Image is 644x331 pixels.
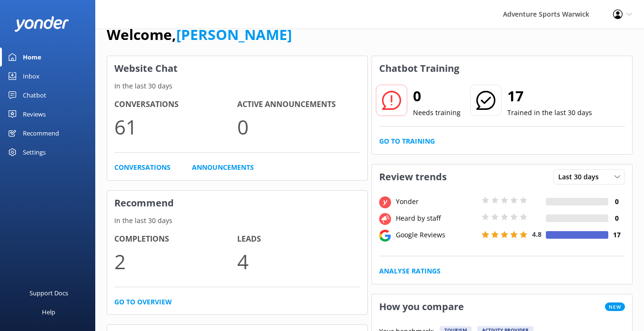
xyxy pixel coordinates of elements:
[393,196,479,207] div: Yonder
[23,124,59,143] div: Recommend
[608,230,625,240] h4: 17
[14,16,69,32] img: yonder-white-logo.png
[114,245,237,277] p: 2
[176,25,292,44] a: [PERSON_NAME]
[23,48,41,67] div: Home
[608,196,625,207] h4: 0
[413,107,461,118] p: Needs training
[372,56,466,81] h3: Chatbot Training
[393,230,479,240] div: Google Reviews
[507,107,592,118] p: Trained in the last 30 days
[237,98,360,111] h4: Active Announcements
[608,213,625,224] h4: 0
[237,111,360,143] p: 0
[114,162,171,173] a: Conversations
[107,191,367,215] h3: Recommend
[114,98,237,111] h4: Conversations
[532,230,542,239] span: 4.8
[393,213,479,224] div: Heard by staff
[23,67,40,86] div: Inbox
[413,85,461,107] h2: 0
[114,111,237,143] p: 61
[605,302,625,311] span: New
[379,266,441,276] a: Analyse Ratings
[237,245,360,277] p: 4
[30,283,68,302] div: Support Docs
[23,105,46,124] div: Reviews
[558,172,604,182] span: Last 30 days
[107,81,367,91] p: In the last 30 days
[107,215,367,226] p: In the last 30 days
[114,297,172,307] a: Go to overview
[192,162,254,173] a: Announcements
[107,23,292,46] h1: Welcome,
[23,86,46,105] div: Chatbot
[379,136,435,146] a: Go to Training
[507,85,592,107] h2: 17
[372,294,471,319] h3: How you compare
[114,233,237,245] h4: Completions
[42,302,55,321] div: Help
[372,165,454,189] h3: Review trends
[23,143,46,162] div: Settings
[107,56,367,81] h3: Website Chat
[237,233,360,245] h4: Leads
